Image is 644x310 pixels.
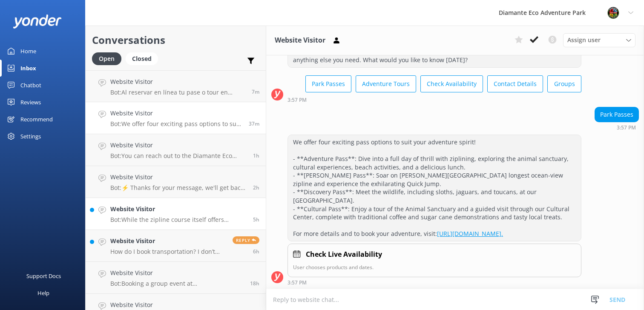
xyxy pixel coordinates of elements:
[110,172,247,182] h4: Website Visitor
[86,70,266,102] a: Website VisitorBot:Al reservar en línea tu pase o tour en [GEOGRAPHIC_DATA], verás una lista de u...
[567,35,601,45] span: Assign user
[249,120,259,127] span: Oct 08 2025 03:57pm (UTC -06:00) America/Costa_Rica
[110,204,247,214] h4: Website Visitor
[595,107,638,122] div: Park Passes
[547,75,581,92] button: Groups
[86,262,266,294] a: Website VisitorBot:Booking a group event at [GEOGRAPHIC_DATA] is a breeze! Just fill out the inqu...
[110,300,244,310] h4: Website Visitor
[92,32,259,48] h2: Conversations
[275,35,325,46] h3: Website Visitor
[110,280,244,287] p: Bot: Booking a group event at [GEOGRAPHIC_DATA] is a breeze! Just fill out the inquiry form or em...
[20,60,36,77] div: Inbox
[92,52,121,65] div: Open
[20,111,53,128] div: Recommend
[252,88,259,95] span: Oct 08 2025 04:27pm (UTC -06:00) America/Costa_Rica
[37,284,49,301] div: Help
[305,75,351,92] button: Park Passes
[607,6,620,19] img: 831-1756915225.png
[253,248,259,255] span: Oct 08 2025 10:09am (UTC -06:00) America/Costa_Rica
[110,236,226,246] h4: Website Visitor
[288,135,581,241] div: We offer four exciting pass options to suit your adventure spirit! - **Adventure Pass**: Dive int...
[420,75,483,92] button: Check Availability
[110,152,247,160] p: Bot: You can reach out to the Diamante Eco Adventure Park team by calling [PHONE_NUMBER], sending...
[110,216,247,224] p: Bot: While the zipline course itself offers breathtaking views and thrilling rides, much of it is...
[306,249,382,260] h4: Check Live Availability
[126,54,162,63] a: Closed
[563,33,635,47] div: Assign User
[110,141,247,150] h4: Website Visitor
[253,184,259,191] span: Oct 08 2025 02:00pm (UTC -06:00) America/Costa_Rica
[126,52,158,65] div: Closed
[20,77,41,94] div: Chatbot
[288,44,581,67] div: Hi there! 👋 Welcome to [GEOGRAPHIC_DATA]. I’m here to help you with activities, tickets, and anyt...
[13,14,62,29] img: yonder-white-logo.png
[253,152,259,159] span: Oct 08 2025 03:11pm (UTC -06:00) America/Costa_Rica
[110,184,247,192] p: Bot: ⚡ Thanks for your message, we'll get back to you as soon as we can. You're also welcome to k...
[110,120,242,128] p: Bot: We offer four exciting pass options to suit your adventure spirit! - **Adventure Pass**: Div...
[617,125,636,130] strong: 3:57 PM
[20,43,36,60] div: Home
[250,280,259,287] span: Oct 07 2025 10:07pm (UTC -06:00) America/Costa_Rica
[287,97,581,103] div: Oct 08 2025 03:57pm (UTC -06:00) America/Costa_Rica
[233,236,259,244] span: Reply
[110,77,245,86] h4: Website Visitor
[110,268,244,278] h4: Website Visitor
[26,267,61,284] div: Support Docs
[595,124,639,130] div: Oct 08 2025 03:57pm (UTC -06:00) America/Costa_Rica
[86,230,266,262] a: Website VisitorHow do I book transportation? I don’t see the four seasons under the locationsReply6h
[356,75,416,92] button: Adventure Tours
[287,279,581,285] div: Oct 08 2025 03:57pm (UTC -06:00) America/Costa_Rica
[110,248,226,255] p: How do I book transportation? I don’t see the four seasons under the locations
[20,94,41,111] div: Reviews
[86,198,266,230] a: Website VisitorBot:While the zipline course itself offers breathtaking views and thrilling rides,...
[110,89,245,96] p: Bot: Al reservar en línea tu pase o tour en [GEOGRAPHIC_DATA], verás una lista de ubicaciones y h...
[86,134,266,166] a: Website VisitorBot:You can reach out to the Diamante Eco Adventure Park team by calling [PHONE_NU...
[253,216,259,223] span: Oct 08 2025 11:12am (UTC -06:00) America/Costa_Rica
[287,280,307,285] strong: 3:57 PM
[20,128,41,145] div: Settings
[487,75,543,92] button: Contact Details
[293,263,576,271] p: User chooses products and dates.
[86,166,266,198] a: Website VisitorBot:⚡ Thanks for your message, we'll get back to you as soon as we can. You're als...
[92,54,126,63] a: Open
[110,109,242,118] h4: Website Visitor
[287,98,307,103] strong: 3:57 PM
[86,102,266,134] a: Website VisitorBot:We offer four exciting pass options to suit your adventure spirit! - **Adventu...
[437,230,503,238] a: [URL][DOMAIN_NAME].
